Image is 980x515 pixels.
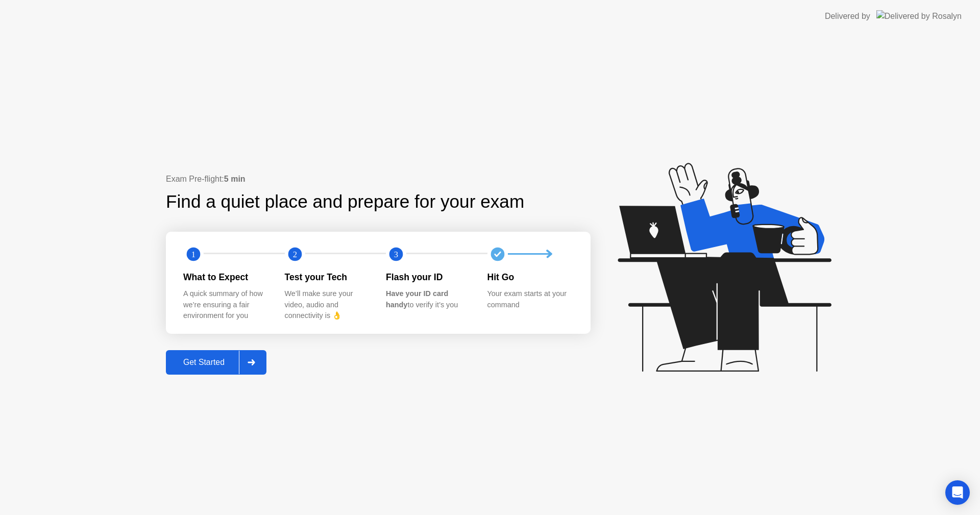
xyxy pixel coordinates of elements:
div: What to Expect [183,271,268,284]
div: Flash your ID [386,271,471,284]
div: We’ll make sure your video, audio and connectivity is 👌 [285,288,370,322]
div: to verify it’s you [386,288,471,310]
button: Get Started [166,350,266,375]
div: Your exam starts at your command [487,288,573,310]
b: Have your ID card handy [386,289,448,309]
div: Get Started [169,358,239,367]
div: Open Intercom Messenger [945,480,970,505]
text: 1 [191,249,195,259]
div: Delivered by [825,10,870,22]
b: 5 min [224,175,246,183]
div: Hit Go [487,271,573,284]
div: Exam Pre-flight: [166,173,591,185]
div: Test your Tech [285,271,370,284]
div: A quick summary of how we’re ensuring a fair environment for you [183,288,268,322]
img: Delivered by Rosalyn [876,10,962,22]
text: 3 [394,249,398,259]
text: 2 [292,249,297,259]
div: Find a quiet place and prepare for your exam [166,188,526,215]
